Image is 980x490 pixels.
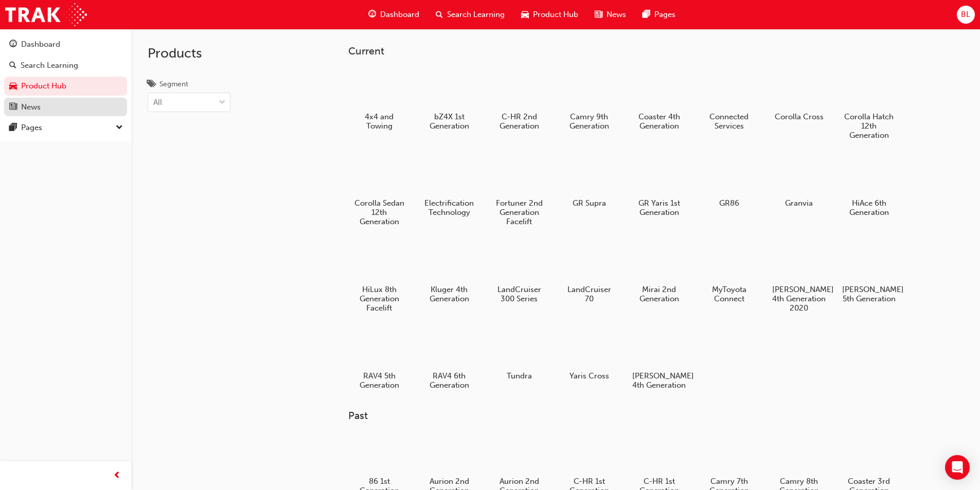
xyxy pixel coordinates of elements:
span: down-icon [219,96,226,110]
h5: LandCruiser 70 [562,285,616,303]
a: RAV4 5th Generation [348,324,410,393]
h3: Current [348,45,933,57]
span: tags-icon [148,80,155,89]
h5: GR Supra [562,198,616,208]
a: Yaris Cross [558,324,620,384]
h5: bZ4X 1st Generation [422,112,476,131]
a: LandCruiser 300 Series [488,238,550,307]
span: Dashboard [380,9,419,21]
button: Pages [4,118,127,137]
div: All [153,97,162,108]
a: search-iconSearch Learning [427,4,513,25]
h5: 4x4 and Towing [352,112,406,131]
span: Pages [654,9,675,21]
span: news-icon [595,8,602,21]
a: Search Learning [4,56,127,75]
h3: Past [348,410,933,422]
span: pages-icon [643,8,650,21]
h5: [PERSON_NAME] 4th Generation [632,371,686,390]
a: Tundra [488,324,550,384]
h5: Yaris Cross [562,371,616,380]
a: LandCruiser 70 [558,238,620,307]
span: Product Hub [533,9,578,21]
a: 4x4 and Towing [348,65,410,134]
a: [PERSON_NAME] 4th Generation [628,324,690,393]
a: pages-iconPages [634,4,684,25]
span: BL [961,9,970,21]
a: Electrification Technology [418,152,480,221]
a: HiAce 6th Generation [838,152,900,221]
a: news-iconNews [586,4,634,25]
div: Segment [159,79,188,89]
h5: Corolla Hatch 12th Generation [842,112,896,140]
h5: MyToyota Connect [702,285,756,303]
h5: GR86 [702,198,756,208]
h5: C-HR 2nd Generation [492,112,546,131]
h5: [PERSON_NAME] 4th Generation 2020 [772,285,826,313]
a: [PERSON_NAME] 4th Generation 2020 [768,238,830,316]
a: Coaster 4th Generation [628,65,690,134]
a: Dashboard [4,35,127,54]
img: Trak [5,3,87,26]
span: guage-icon [9,40,17,49]
span: news-icon [9,103,17,112]
a: Granvia [768,152,830,211]
h5: Mirai 2nd Generation [632,285,686,303]
a: Connected Services [698,65,760,134]
h5: GR Yaris 1st Generation [632,198,686,217]
span: Search Learning [447,9,505,21]
a: guage-iconDashboard [360,4,427,25]
h5: Coaster 4th Generation [632,112,686,131]
h5: HiAce 6th Generation [842,198,896,217]
span: pages-icon [9,123,17,133]
div: Open Intercom Messenger [945,455,970,480]
h5: HiLux 8th Generation Facelift [352,285,406,313]
div: News [21,101,41,113]
a: Kluger 4th Generation [418,238,480,307]
h5: Connected Services [702,112,756,131]
span: car-icon [9,82,17,91]
span: News [607,9,626,21]
div: Search Learning [21,60,78,71]
h5: Tundra [492,371,546,380]
h5: Kluger 4th Generation [422,285,476,303]
a: GR Yaris 1st Generation [628,152,690,221]
a: Corolla Cross [768,65,830,125]
a: Mirai 2nd Generation [628,238,690,307]
a: Fortuner 2nd Generation Facelift [488,152,550,230]
span: search-icon [436,8,443,21]
a: RAV4 6th Generation [418,324,480,393]
h5: Granvia [772,198,826,208]
a: bZ4X 1st Generation [418,65,480,134]
span: guage-icon [368,8,376,21]
a: car-iconProduct Hub [513,4,586,25]
h5: RAV4 6th Generation [422,371,476,390]
button: BL [957,6,975,24]
span: down-icon [116,121,123,135]
a: Product Hub [4,77,127,96]
a: HiLux 8th Generation Facelift [348,238,410,316]
a: C-HR 2nd Generation [488,65,550,134]
h5: RAV4 5th Generation [352,371,406,390]
h2: Products [148,45,230,62]
a: News [4,98,127,117]
h5: Corolla Cross [772,112,826,121]
h5: Electrification Technology [422,198,476,217]
h5: Fortuner 2nd Generation Facelift [492,198,546,226]
a: [PERSON_NAME] 5th Generation [838,238,900,307]
a: Corolla Hatch 12th Generation [838,65,900,143]
a: Corolla Sedan 12th Generation [348,152,410,230]
span: car-icon [521,8,529,21]
h5: Corolla Sedan 12th Generation [352,198,406,226]
h5: LandCruiser 300 Series [492,285,546,303]
div: Dashboard [21,39,60,50]
h5: Camry 9th Generation [562,112,616,131]
a: Camry 9th Generation [558,65,620,134]
a: MyToyota Connect [698,238,760,307]
button: DashboardSearch LearningProduct HubNews [4,33,127,118]
span: prev-icon [113,469,121,482]
a: GR86 [698,152,760,211]
h5: [PERSON_NAME] 5th Generation [842,285,896,303]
